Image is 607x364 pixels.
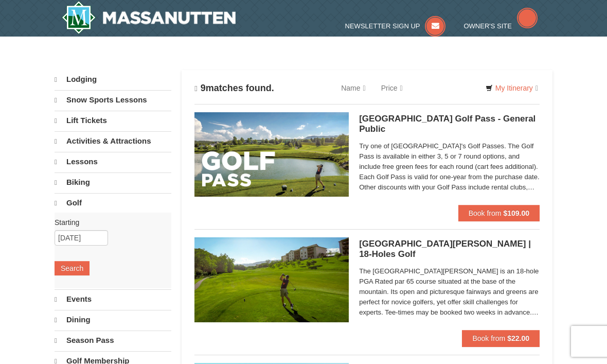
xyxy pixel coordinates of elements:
[469,209,502,217] span: Book from
[333,78,373,98] a: Name
[458,205,540,221] button: Book from $109.00
[503,209,529,217] strong: $109.00
[55,261,90,275] button: Search
[55,111,171,130] a: Lift Tickets
[472,334,505,342] span: Book from
[359,141,540,193] span: Try one of [GEOGRAPHIC_DATA]'s Golf Passes. The Golf Pass is available in either 3, 5 or 7 round ...
[55,193,171,213] a: Golf
[359,114,540,134] h5: [GEOGRAPHIC_DATA] Golf Pass - General Public
[62,1,236,34] a: Massanutten Resort
[507,334,529,342] strong: $22.00
[345,22,420,30] span: Newsletter Sign Up
[479,80,545,96] a: My Itinerary
[463,22,538,30] a: Owner's Site
[194,237,349,322] img: 6619859-85-1f84791f.jpg
[345,22,446,30] a: Newsletter Sign Up
[359,266,540,318] span: The [GEOGRAPHIC_DATA][PERSON_NAME] is an 18-hole PGA Rated par 65 course situated at the base of ...
[462,330,540,346] button: Book from $22.00
[359,239,540,259] h5: [GEOGRAPHIC_DATA][PERSON_NAME] | 18-Holes Golf
[62,1,236,34] img: Massanutten Resort Logo
[55,70,171,89] a: Lodging
[55,331,171,350] a: Season Pass
[55,131,171,151] a: Activities & Attractions
[55,152,171,171] a: Lessons
[194,112,349,197] img: 6619859-108-f6e09677.jpg
[55,172,171,192] a: Biking
[55,289,171,309] a: Events
[373,78,410,98] a: Price
[55,310,171,330] a: Dining
[463,22,512,30] span: Owner's Site
[55,90,171,110] a: Snow Sports Lessons
[55,217,164,228] label: Starting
